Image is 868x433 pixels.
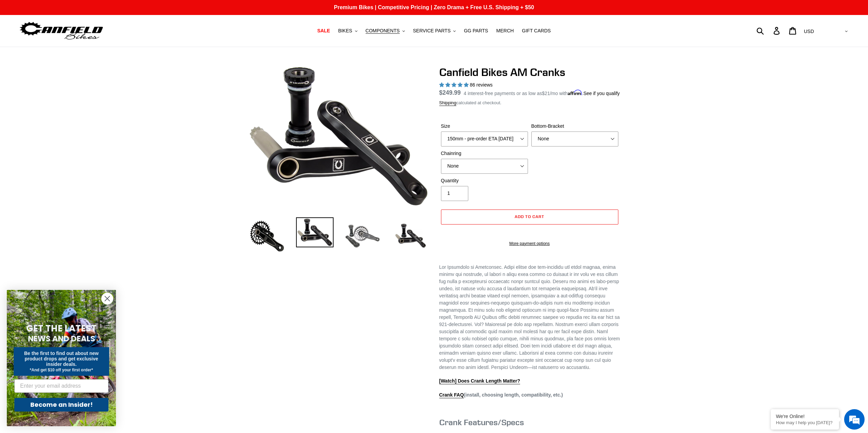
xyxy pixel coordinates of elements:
a: SALE [314,26,333,35]
label: Bottom-Bracket [531,123,618,130]
strong: (install, choosing length, compatibility, etc.) [439,392,563,398]
img: d_696896380_company_1647369064580_696896380 [22,34,39,51]
p: How may I help you today? [776,420,834,425]
h3: Crank Features/Specs [439,417,620,427]
span: SALE [317,28,330,34]
span: $249.99 [439,89,461,96]
span: Add to cart [515,214,544,219]
span: We're online! [40,86,94,155]
img: Load image into Gallery viewer, Canfield Bikes AM Cranks [248,217,286,255]
a: GIFT CARDS [518,26,554,35]
button: BIKES [335,26,361,35]
a: [Watch] Does Crank Length Matter? [439,378,520,384]
span: 4.97 stars [439,82,470,88]
span: SERVICE PARTS [413,28,451,34]
span: Affirm [568,90,582,95]
div: Minimize live chat window [112,3,128,20]
button: SERVICE PARTS [410,26,459,35]
input: Search [760,23,778,38]
textarea: Type your message and hit 'Enter' [3,186,130,210]
img: Canfield Bikes [19,20,104,42]
div: Navigation go back [8,37,18,48]
label: Quantity [441,177,528,184]
button: Close dialog [101,293,113,305]
label: Size [441,123,528,130]
span: 86 reviews [470,82,492,88]
span: NEWS AND DEALS [28,333,95,344]
label: Chainring [441,150,528,157]
span: GG PARTS [464,28,488,34]
a: Crank FAQ [439,392,464,398]
span: GET THE LATEST [26,322,97,335]
h1: Canfield Bikes AM Cranks [439,66,620,79]
div: Chat with us now [46,38,125,47]
button: COMPONENTS [362,26,408,35]
button: Add to cart [441,210,618,225]
span: *And get $10 off your first order* [30,368,93,372]
span: $21 [542,91,550,96]
input: Enter your email address [14,379,108,393]
img: Load image into Gallery viewer, Canfield Bikes AM Cranks [344,217,381,255]
a: More payment options [441,241,618,247]
img: Load image into Gallery viewer, CANFIELD-AM_DH-CRANKS [392,217,429,255]
div: We're Online! [776,414,834,419]
p: 4 interest-free payments or as low as /mo with . [464,88,620,97]
button: Become an Insider! [14,398,108,412]
a: Shipping [439,100,457,106]
span: GIFT CARDS [522,28,551,34]
span: COMPONENTS [366,28,400,34]
a: GG PARTS [460,26,491,35]
span: Be the first to find out about new product drops and get exclusive insider deals. [24,351,99,367]
a: See if you qualify - Learn more about Affirm Financing (opens in modal) [583,91,620,96]
div: calculated at checkout. [439,99,620,106]
img: Load image into Gallery viewer, Canfield Cranks [296,217,334,247]
span: BIKES [338,28,352,34]
p: Lor Ipsumdolo si Ametconsec. Adipi elitse doe tem-incididu utl etdol magnaa, enima minimv qui nos... [439,264,620,371]
span: MERCH [496,28,514,34]
a: MERCH [493,26,517,35]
